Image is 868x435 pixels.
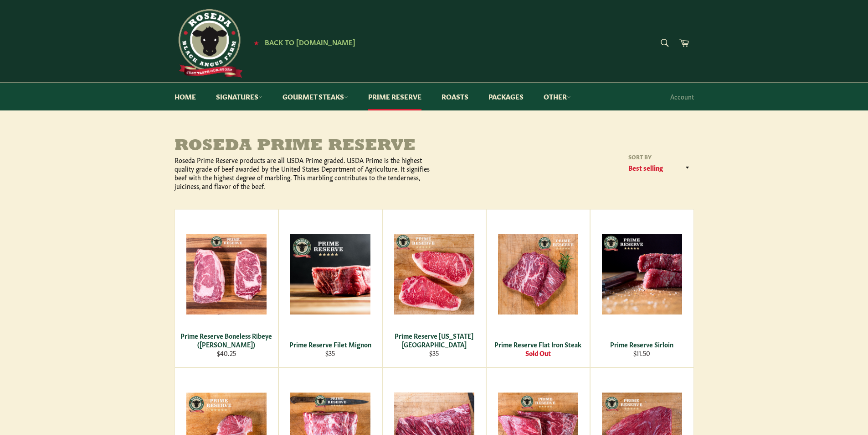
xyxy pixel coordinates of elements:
[249,39,355,46] a: ★ Back to [DOMAIN_NAME]
[394,234,474,314] img: Prime Reserve New York Strip
[207,83,272,110] a: Signatures
[388,349,480,357] div: $35
[382,209,486,367] a: Prime Reserve New York Strip Prime Reserve [US_STATE][GEOGRAPHIC_DATA] $35
[596,349,688,357] div: $11.50
[498,234,578,314] img: Prime Reserve Flat Iron Steak
[479,83,533,110] a: Packages
[175,209,278,367] a: Prime Reserve Boneless Ribeye (Delmonico) Prime Reserve Boneless Ribeye ([PERSON_NAME]) $40.25
[273,83,357,110] a: Gourmet Steaks
[180,331,272,349] div: Prime Reserve Boneless Ribeye ([PERSON_NAME])
[175,9,243,78] img: Roseda Beef
[254,39,259,46] span: ★
[666,83,699,110] a: Account
[602,234,682,314] img: Prime Reserve Sirloin
[432,83,478,110] a: Roasts
[492,340,584,349] div: Prime Reserve Flat Iron Steak
[290,234,370,314] img: Prime Reserve Filet Mignon
[284,349,376,357] div: $35
[175,137,434,156] h1: Roseda Prime Reserve
[492,349,584,357] div: Sold Out
[486,209,590,367] a: Prime Reserve Flat Iron Steak Prime Reserve Flat Iron Steak Sold Out
[278,209,382,367] a: Prime Reserve Filet Mignon Prime Reserve Filet Mignon $35
[284,340,376,349] div: Prime Reserve Filet Mignon
[590,209,694,367] a: Prime Reserve Sirloin Prime Reserve Sirloin $11.50
[186,234,267,314] img: Prime Reserve Boneless Ribeye (Delmonico)
[165,83,205,110] a: Home
[534,83,580,110] a: Other
[265,37,355,47] span: Back to [DOMAIN_NAME]
[359,83,431,110] a: Prime Reserve
[626,153,694,161] label: Sort by
[175,156,434,191] p: Roseda Prime Reserve products are all USDA Prime graded. USDA Prime is the highest quality grade ...
[388,331,480,349] div: Prime Reserve [US_STATE][GEOGRAPHIC_DATA]
[180,349,272,357] div: $40.25
[596,340,688,349] div: Prime Reserve Sirloin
